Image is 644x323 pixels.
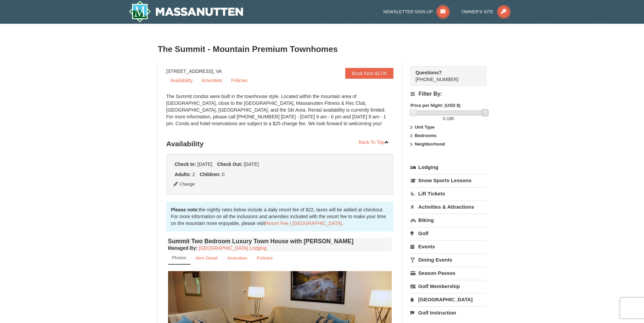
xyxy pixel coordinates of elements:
[199,245,266,251] a: [GEOGRAPHIC_DATA] Lodging
[410,240,486,253] a: Events
[191,251,222,265] a: Item Detail
[447,116,454,121] span: 190
[175,161,196,167] strong: Check In:
[265,221,342,226] a: Resort Fee | [GEOGRAPHIC_DATA]
[383,9,450,14] a: Newsletter Sign Up
[166,202,394,231] div: the nightly rates below include a daily resort fee of $22, taxes will be added at checkout. For m...
[410,161,486,173] a: Lodging
[196,255,218,261] small: Item Detail
[410,91,486,97] h4: Filter By:
[383,9,433,14] span: Newsletter Sign Up
[200,172,220,177] strong: Children:
[168,251,190,265] a: Photos
[129,1,243,22] a: Massanutten Resort
[227,255,247,261] small: Amenities
[244,161,259,167] span: [DATE]
[415,133,437,138] strong: Bedrooms
[222,172,225,177] span: 0
[462,9,494,14] span: Owner's Site
[415,125,435,130] strong: Unit Type
[354,137,394,147] a: Back To Top
[175,172,191,177] strong: Adults:
[166,75,197,85] a: Availability
[410,103,460,108] strong: Price per Night: (USD $)
[410,267,486,279] a: Season Passes
[462,9,511,14] a: Owner's Site
[410,201,486,213] a: Activities & Attractions
[410,174,486,187] a: Snow Sports Lessons
[252,251,277,265] a: Policies
[217,161,242,167] strong: Check Out:
[168,245,198,251] strong: :
[172,255,186,260] small: Photos
[345,68,394,79] a: Book from $174!
[410,187,486,200] a: Lift Tickets
[257,255,273,261] small: Policies
[415,141,445,147] strong: Neighborhood
[168,238,392,245] h4: Summit Two Bedroom Luxury Town House with [PERSON_NAME]
[171,207,199,212] strong: Please note:
[168,245,196,251] span: Managed By
[192,172,195,177] span: 2
[410,293,486,306] a: [GEOGRAPHIC_DATA]
[410,214,486,226] a: Biking
[416,69,474,82] span: [PHONE_NUMBER]
[173,180,196,188] button: Change
[227,75,252,85] a: Policies
[197,75,226,85] a: Amenities
[443,116,445,121] span: 0
[410,115,486,122] label: -
[158,42,486,56] h3: The Summit - Mountain Premium Townhomes
[129,1,243,22] img: Massanutten Resort Logo
[410,306,486,319] a: Golf Instruction
[166,137,394,151] h3: Availability
[197,161,212,167] span: [DATE]
[166,93,394,134] div: The Summit condos were built in the townhouse style. Located within the mountain area of [GEOGRAP...
[410,280,486,292] a: Golf Membership
[416,70,442,75] strong: Questions?
[410,227,486,240] a: Golf
[223,251,252,265] a: Amenities
[410,253,486,266] a: Dining Events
